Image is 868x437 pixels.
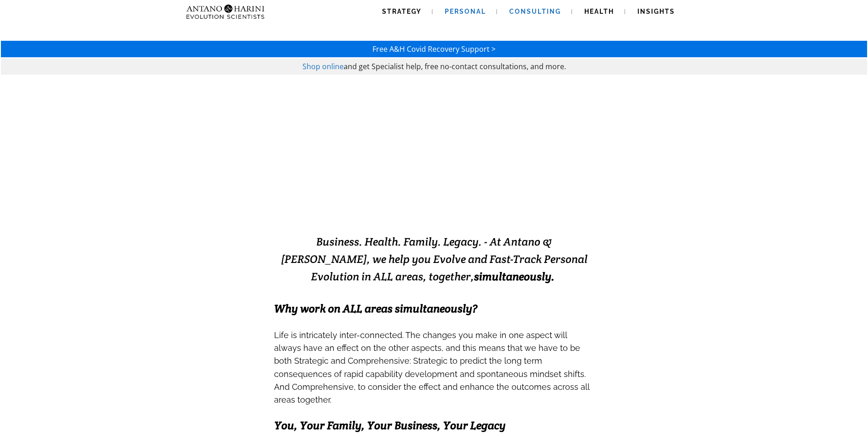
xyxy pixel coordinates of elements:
[281,235,588,284] span: Business. Health. Family. Legacy. - At Antano & [PERSON_NAME], we help you Evolve and Fast-Track ...
[302,61,344,71] a: Shop online
[382,8,421,15] span: Strategy
[637,8,675,15] span: Insights
[344,61,566,71] span: and get Specialist help, free no-contact consultations, and more.
[325,191,421,213] strong: EVOLVING
[474,269,555,284] b: simultaneously.
[274,418,506,432] span: You, Your Family, Your Business, Your Legacy
[274,330,589,404] span: Life is intricately inter-connected. The changes you make in one aspect will always have an effec...
[445,8,486,15] span: Personal
[421,191,543,213] strong: EXCELLENCE
[509,8,561,15] span: Consulting
[584,8,614,15] span: Health
[274,301,477,316] span: Why work on ALL areas simultaneously?
[372,44,496,54] a: Free A&H Covid Recovery Support >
